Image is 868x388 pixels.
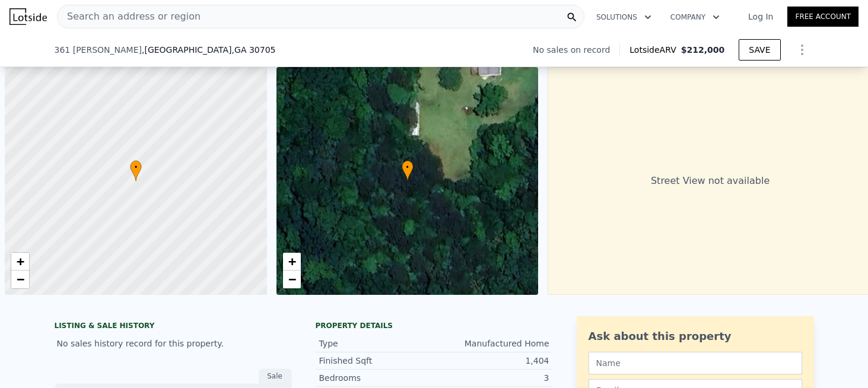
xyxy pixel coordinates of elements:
button: Show Options [790,38,814,62]
span: − [288,272,295,287]
a: Zoom out [283,271,301,288]
span: • [130,162,142,173]
div: LISTING & SALE HISTORY [55,321,292,333]
button: Company [661,7,729,28]
div: Manufactured Home [434,338,549,349]
input: Name [589,352,802,374]
span: 361 [PERSON_NAME] [55,44,142,56]
div: No sales history record for this property. [55,333,292,354]
a: Log In [734,11,787,23]
span: , GA 30705 [232,45,276,55]
button: SAVE [739,39,780,61]
div: Finished Sqft [319,355,434,367]
a: Zoom in [11,253,29,271]
span: • [402,162,414,173]
div: • [402,160,414,181]
span: + [17,254,24,269]
div: Type [319,338,434,349]
a: Zoom out [11,271,29,288]
div: Sale [259,368,292,384]
div: Property details [316,321,553,330]
div: Bedrooms [319,372,434,384]
div: 3 [434,372,549,384]
span: + [288,254,295,269]
span: − [17,272,24,287]
a: Zoom in [283,253,301,271]
button: Solutions [587,7,661,28]
div: Ask about this property [589,328,802,345]
a: Free Account [787,7,859,27]
span: $212,000 [681,45,725,55]
div: No sales on record [533,44,619,56]
span: Lotside ARV [629,44,681,56]
div: 1,404 [434,355,549,367]
span: , [GEOGRAPHIC_DATA] [142,44,276,56]
div: • [130,160,142,181]
span: Search an address or region [58,9,201,24]
img: Lotside [9,8,47,25]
